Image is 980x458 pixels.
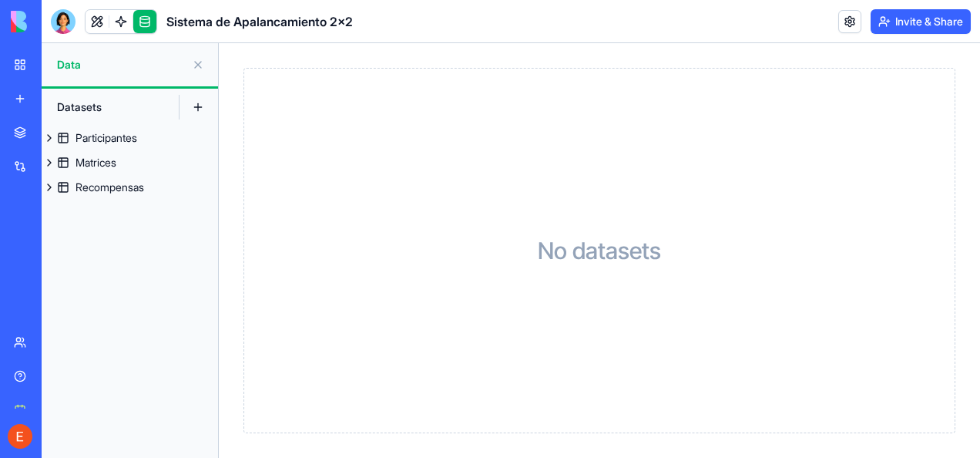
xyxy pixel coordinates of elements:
[8,424,32,449] img: ACg8ocJsZ5xZHxUy_9QQ2lzFYK42ib_tRcfOw8_nzJkcXAL9HkQ84A=s96-c
[76,155,116,170] div: Matrices
[871,9,971,34] button: Invite & Share
[42,150,218,175] a: Matrices
[42,175,218,200] a: Recompensas
[11,11,106,32] img: logo
[57,57,186,72] span: Data
[49,95,173,120] div: Datasets
[244,237,955,264] h2: No datasets
[166,12,353,31] h1: Sistema de Apalancamiento 2x2
[76,130,137,146] div: Participantes
[76,180,144,195] div: Recompensas
[42,126,218,150] a: Participantes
